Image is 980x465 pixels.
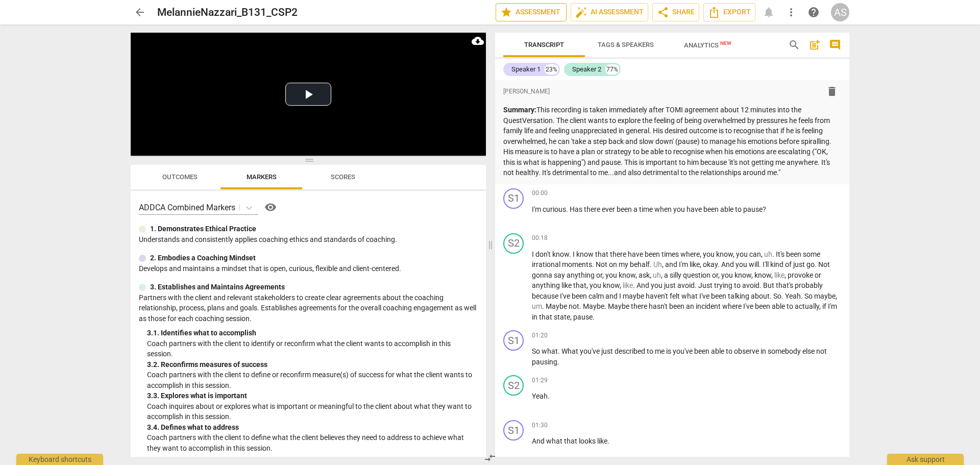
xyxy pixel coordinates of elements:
span: you [703,250,716,258]
span: been [572,292,589,300]
span: It's [776,250,786,258]
span: what [542,347,558,355]
span: . [772,250,776,258]
span: will [749,260,759,268]
span: , [819,302,822,310]
span: Filler word [623,281,633,289]
span: of [785,260,793,268]
span: know [716,250,733,258]
span: . [558,347,561,355]
span: incident [696,302,722,310]
span: about [751,292,770,300]
span: Filler word [653,271,661,279]
span: I'm [532,205,543,213]
span: search [788,39,800,51]
span: talking [728,292,751,300]
span: a [633,205,639,213]
span: silly [670,271,683,279]
span: share [657,6,669,18]
span: cloud_download [472,35,484,47]
span: , [700,250,703,258]
span: New [720,40,731,46]
span: not [569,302,579,310]
span: Not [818,260,830,268]
span: pause [743,205,763,213]
span: . [695,281,698,289]
p: 3. Establishes and Maintains Agreements [150,282,285,292]
span: . [801,292,804,300]
span: I [532,250,535,258]
span: somebody [768,347,802,355]
span: I'll [763,260,770,268]
span: . [548,392,550,400]
button: Share [652,3,699,21]
span: more_vert [785,6,797,18]
span: Filler word [532,302,542,310]
span: , [785,271,788,279]
span: know [754,271,771,279]
p: 1. Demonstrates Ethical Practice [150,224,256,234]
span: But [763,281,776,289]
span: delete [826,85,838,97]
button: Show/Hide comments [827,37,843,53]
p: Understands and consistently applies coaching ethics and standards of coaching. [139,234,478,245]
span: , [718,271,721,279]
span: 00:00 [532,189,548,198]
span: some [803,250,820,258]
span: able [711,347,726,355]
span: ever [602,205,617,213]
span: and [665,260,679,268]
span: Just [698,281,714,289]
span: when [654,205,673,213]
span: What [561,347,580,355]
div: Change speaker [503,375,524,396]
span: able [772,302,787,310]
span: go [806,260,815,268]
span: So [804,292,814,300]
span: . [607,437,609,445]
span: you [736,250,749,258]
span: or [815,271,821,279]
button: Search [786,37,802,53]
span: auto_fix_high [575,6,587,18]
span: visibility [264,201,277,213]
span: avoid [742,281,759,289]
span: . [604,302,608,310]
span: star [500,6,512,18]
span: maybe [623,292,646,300]
span: Maybe [608,302,631,310]
p: Develops and maintains a mindset that is open, curious, flexible and client-centered. [139,263,478,274]
span: like [561,281,573,289]
span: So [773,292,781,300]
span: . [569,250,573,258]
span: , [836,292,837,300]
span: been [617,205,633,213]
span: time [639,205,654,213]
span: pausing [532,358,557,366]
span: 01:30 [532,421,548,430]
span: know [734,271,751,279]
span: . [593,313,595,321]
span: to [726,347,734,355]
span: me [655,347,666,355]
span: post_add [808,39,821,51]
span: gonna [532,271,554,279]
span: you [605,271,619,279]
span: know [576,250,595,258]
span: comment [829,39,841,51]
span: . [759,281,763,289]
span: been [669,302,686,310]
span: to [735,205,743,213]
span: 01:20 [532,331,548,340]
span: where [722,302,743,310]
span: . [592,260,596,268]
span: you [736,260,749,268]
span: state [554,313,570,321]
span: , [761,250,764,258]
div: Change speaker [503,188,524,209]
span: been [755,302,772,310]
span: to [647,347,655,355]
p: This recording is taken immediately after TOMI agreement about 12 minutes into the QuestVersation... [503,105,841,178]
span: pause [573,313,593,321]
span: Scores [331,173,355,181]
